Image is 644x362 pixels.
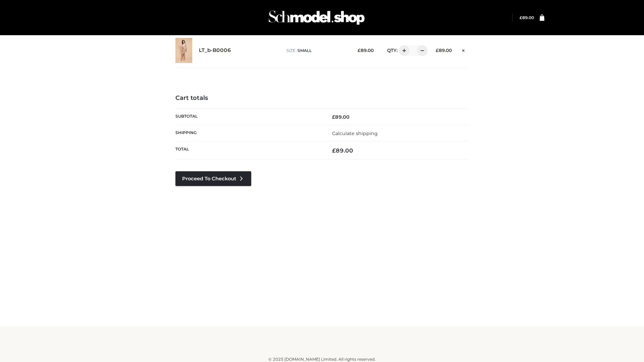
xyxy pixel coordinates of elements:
a: Remove this item [459,45,469,54]
th: Total [175,142,322,160]
bdi: 89.00 [332,147,353,154]
bdi: 89.00 [436,48,452,53]
span: £ [358,48,361,53]
p: size : [286,48,347,54]
span: £ [332,147,336,154]
div: QTY: [380,45,425,56]
a: LT_b-B0006 [199,47,231,54]
span: SMALL [298,48,312,53]
span: £ [520,15,522,20]
th: Subtotal [175,109,322,125]
bdi: 89.00 [520,15,534,20]
span: £ [436,48,439,53]
a: £89.00 [520,15,534,20]
h4: Cart totals [175,95,469,102]
a: Proceed to Checkout [175,171,251,186]
bdi: 89.00 [358,48,374,53]
span: £ [332,114,335,120]
th: Shipping [175,125,322,141]
a: Calculate shipping [332,130,378,136]
img: Schmodel Admin 964 [266,4,367,31]
bdi: 89.00 [332,114,350,120]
